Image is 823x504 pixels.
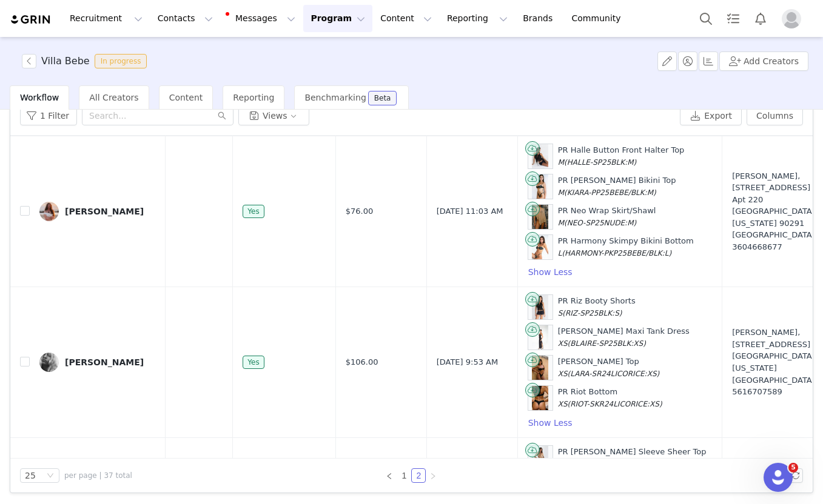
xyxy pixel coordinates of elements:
[774,9,813,28] button: Profile
[386,472,393,480] i: icon: left
[346,205,374,217] span: $76.00
[62,5,150,32] button: Recruitment
[412,469,425,482] a: 2
[732,327,818,397] div: [PERSON_NAME], [STREET_ADDRESS] [GEOGRAPHIC_DATA][US_STATE] [GEOGRAPHIC_DATA]
[243,205,264,218] span: Yes
[747,106,803,125] button: Columns
[528,416,573,430] button: Show Less
[22,54,152,68] span: [object Object]
[528,265,573,279] button: Show Less
[39,202,156,221] a: [PERSON_NAME]
[565,5,634,32] a: Community
[532,174,548,199] img: Product Image
[719,51,808,71] button: Add Creators
[558,386,662,409] div: PR Riot Bottom
[782,9,801,28] img: placeholder-profile.jpg
[532,325,548,350] img: Product Image
[516,5,563,32] a: Brands
[437,205,503,217] span: [DATE] 11:03 AM
[764,463,793,492] iframe: Intercom live chat
[440,5,515,32] button: Reporting
[397,469,411,482] a: 1
[558,205,656,228] div: PR Neo Wrap Skirt/Shawl
[20,106,77,125] button: 1 Filter
[568,400,662,408] span: (RIOT-SKR24LICORICE:XS)
[374,94,391,102] div: Beta
[150,5,220,32] button: Contacts
[243,356,264,369] span: Yes
[558,309,563,317] span: S
[221,5,303,32] button: Messages
[558,188,564,197] span: M
[39,353,59,372] img: ae0a004e-1767-4a1f-af05-1a59316e52d3.jpg
[429,472,437,480] i: icon: right
[788,463,798,472] span: 5
[558,370,568,378] span: XS
[568,370,660,378] span: (LARA-SR24LICORICE:XS)
[65,207,144,216] div: [PERSON_NAME]
[39,202,59,221] img: c43a1bd3-5b6f-4d70-addc-134a44c2f4f8.jpg
[720,5,747,32] a: Tasks
[437,356,499,368] span: [DATE] 9:53 AM
[558,219,564,227] span: M
[532,295,548,319] img: Product Image
[346,356,378,368] span: $106.00
[564,219,636,227] span: (NEO-SP25NUDE:M)
[562,309,622,317] span: (RIZ-SP25BLK:S)
[532,235,548,259] img: Product Image
[558,325,690,349] div: [PERSON_NAME] Maxi Tank Dress
[397,468,411,483] li: 1
[303,5,372,32] button: Program
[562,249,671,257] span: (HARMONY-PKP25BEBE/BLK:L)
[39,353,156,372] a: [PERSON_NAME]
[238,106,309,125] button: Views
[558,295,636,319] div: PR Riz Booty Shorts
[89,93,138,102] span: All Creators
[169,93,203,102] span: Content
[382,468,397,483] li: Previous Page
[65,357,144,367] div: [PERSON_NAME]
[95,54,147,68] span: In progress
[558,235,694,259] div: PR Harmony Skimpy Bikini Bottom
[411,468,426,483] li: 2
[41,54,90,68] h3: Villa Bebe
[558,356,660,379] div: [PERSON_NAME] Top
[732,170,818,253] div: [PERSON_NAME], [STREET_ADDRESS] Apt 220 [GEOGRAPHIC_DATA], [US_STATE] 90291 [GEOGRAPHIC_DATA]
[532,144,548,168] img: Product Image
[693,5,719,32] button: Search
[564,158,636,167] span: (HALLE-SP25BLK:M)
[558,174,676,198] div: PR [PERSON_NAME] Bikini Top
[20,93,59,102] span: Workflow
[558,249,562,257] span: L
[558,446,707,469] div: PR [PERSON_NAME] Sleeve Sheer Top
[532,386,548,410] img: Product Image
[558,144,685,168] div: PR Halle Button Front Halter Top
[532,356,548,380] img: Product Image
[532,205,548,229] img: Product Image
[64,470,132,481] span: per page | 37 total
[218,111,226,120] i: icon: search
[233,93,274,102] span: Reporting
[558,158,564,167] span: M
[568,339,646,348] span: (BLAIRE-SP25BLK:XS)
[10,14,52,25] img: grin logo
[558,400,568,408] span: XS
[373,5,439,32] button: Content
[747,5,774,32] button: Notifications
[532,446,548,470] img: Product Image
[564,188,656,197] span: (KIARA-PP25BEBE/BLK:M)
[732,241,818,253] div: 3604668677
[680,106,742,125] button: Export
[47,472,54,480] i: icon: down
[25,469,36,482] div: 25
[82,106,233,125] input: Search...
[558,339,568,348] span: XS
[304,93,366,102] span: Benchmarking
[732,386,818,398] div: 5616707589
[426,468,440,483] li: Next Page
